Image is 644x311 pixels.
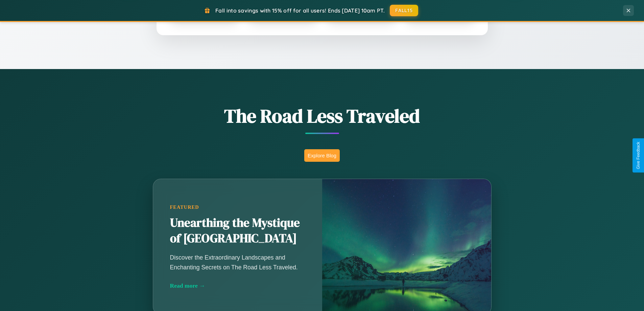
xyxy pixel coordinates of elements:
span: Fall into savings with 15% off for all users! Ends [DATE] 10am PT. [215,7,385,14]
button: FALL15 [390,5,418,16]
button: Explore Blog [304,149,340,162]
p: Discover the Extraordinary Landscapes and Enchanting Secrets on The Road Less Traveled. [170,253,305,272]
div: Featured [170,204,305,210]
div: Give Feedback [636,142,641,169]
div: Read more → [170,282,305,289]
h1: The Road Less Traveled [119,103,525,129]
h2: Unearthing the Mystique of [GEOGRAPHIC_DATA] [170,215,305,246]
